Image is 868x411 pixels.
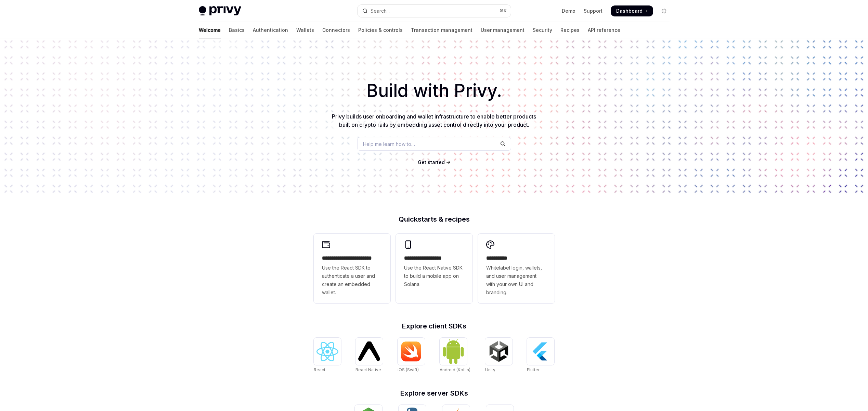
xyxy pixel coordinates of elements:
a: Connectors [322,22,350,38]
a: **** *****Whitelabel login, wallets, and user management with your own UI and branding. [478,234,555,303]
h1: Build with Privy. [11,77,857,104]
span: Android (Kotlin) [440,367,470,372]
button: Open search [358,5,511,17]
a: Transaction management [411,22,472,38]
a: Authentication [253,22,288,38]
h2: Explore client SDKs [314,323,555,329]
span: React [314,367,325,372]
span: Get started [418,159,445,165]
a: iOS (Swift)iOS (Swift) [398,338,425,373]
img: React Native [358,341,380,361]
span: Use the React SDK to authenticate a user and create an embedded wallet. [322,264,382,297]
img: Unity [488,340,510,362]
a: Android (Kotlin)Android (Kotlin) [440,338,470,373]
button: Toggle dark mode [659,5,670,16]
a: Dashboard [611,5,653,16]
a: Get started [418,159,445,166]
a: Security [533,22,552,38]
a: UnityUnity [485,338,513,373]
span: Help me learn how to… [363,140,415,148]
h2: Explore server SDKs [314,390,555,397]
a: API reference [588,22,620,38]
span: ⌘ K [500,8,507,14]
a: Basics [229,22,245,38]
a: Recipes [560,22,580,38]
a: **** **** **** ***Use the React Native SDK to build a mobile app on Solana. [396,234,472,303]
span: Use the React Native SDK to build a mobile app on Solana. [404,264,464,288]
span: Whitelabel login, wallets, and user management with your own UI and branding. [486,264,546,297]
a: ReactReact [314,338,341,373]
h2: Quickstarts & recipes [314,216,555,223]
img: iOS (Swift) [400,341,422,362]
img: React [316,342,338,361]
a: Demo [562,8,575,14]
a: React NativeReact Native [355,338,383,373]
a: Support [584,8,603,14]
span: Privy builds user onboarding and wallet infrastructure to enable better products built on crypto ... [332,113,536,128]
a: FlutterFlutter [527,338,554,373]
div: Search... [371,7,390,15]
img: Flutter [530,340,552,362]
a: User management [481,22,524,38]
a: Policies & controls [358,22,403,38]
span: Unity [485,367,495,372]
a: Wallets [296,22,314,38]
img: Android (Kotlin) [442,338,464,364]
span: React Native [355,367,381,372]
span: Flutter [527,367,540,372]
span: iOS (Swift) [398,367,419,372]
a: Welcome [199,22,221,38]
img: light logo [199,6,241,16]
span: Dashboard [616,8,643,14]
